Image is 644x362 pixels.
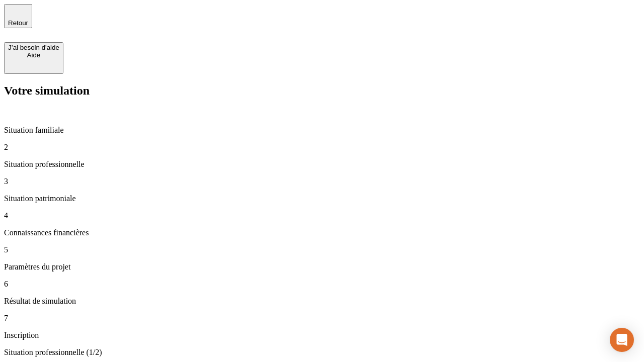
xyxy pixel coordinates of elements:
div: Aide [8,51,59,59]
h2: Votre simulation [4,84,640,98]
p: 6 [4,280,640,289]
div: Open Intercom Messenger [610,328,634,352]
span: Retour [8,19,28,27]
p: Inscription [4,331,640,340]
p: Situation professionnelle [4,160,640,169]
p: 7 [4,314,640,323]
button: J’ai besoin d'aideAide [4,42,63,74]
p: Résultat de simulation [4,297,640,306]
button: Retour [4,4,32,28]
p: 3 [4,177,640,186]
p: 4 [4,211,640,220]
div: J’ai besoin d'aide [8,44,59,51]
p: 5 [4,245,640,254]
p: Situation professionnelle (1/2) [4,348,640,357]
p: Situation patrimoniale [4,194,640,203]
p: Situation familiale [4,126,640,135]
p: Paramètres du projet [4,262,640,271]
p: Connaissances financières [4,228,640,237]
p: 2 [4,143,640,152]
